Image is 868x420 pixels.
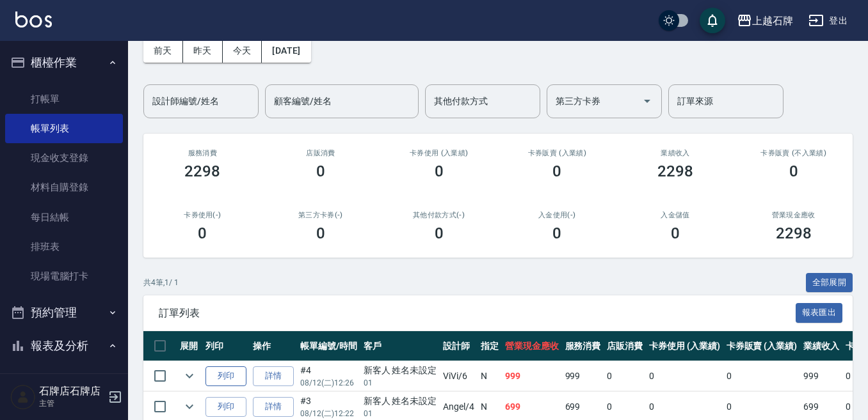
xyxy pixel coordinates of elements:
h3: 0 [198,224,207,242]
a: 現場電腦打卡 [5,261,123,291]
p: 08/12 (二) 12:22 [300,408,357,419]
th: 指定 [478,331,502,361]
td: 0 [646,361,723,391]
button: save [700,8,725,33]
img: Logo [15,12,52,27]
button: expand row [180,397,199,416]
button: 列印 [205,366,246,386]
div: 新客人 姓名未設定 [364,394,437,408]
button: 登出 [803,9,853,33]
button: 今天 [223,39,262,63]
div: 上越石牌 [752,13,793,29]
h3: 0 [789,162,798,180]
th: 業績收入 [800,331,842,361]
td: N [478,361,502,391]
th: 卡券販賣 (入業績) [723,331,801,361]
th: 營業現金應收 [502,331,562,361]
a: 報表匯出 [796,306,843,318]
h2: 入金使用(-) [513,211,601,219]
p: 主管 [39,398,104,409]
button: 報表匯出 [796,303,843,323]
img: Person [10,384,36,410]
td: 999 [562,361,604,391]
td: 0 [604,361,646,391]
h3: 0 [316,224,325,242]
h2: 店販消費 [277,149,365,157]
h3: 0 [316,162,325,180]
p: 01 [364,408,437,419]
a: 帳單列表 [5,114,123,143]
h3: 0 [435,224,444,242]
a: 材料自購登錄 [5,173,123,202]
button: 列印 [205,397,246,417]
p: 08/12 (二) 12:26 [300,377,357,389]
h2: 營業現金應收 [750,211,837,219]
h3: 0 [435,162,444,180]
h3: 服務消費 [159,149,246,157]
h2: 其他付款方式(-) [395,211,483,219]
button: 前天 [143,39,183,63]
a: 現金收支登錄 [5,143,123,173]
td: 999 [502,361,562,391]
h3: 0 [552,224,561,242]
a: 報表目錄 [5,367,123,396]
button: 報表及分析 [5,329,123,362]
th: 設計師 [440,331,478,361]
button: expand row [180,366,199,385]
a: 打帳單 [5,84,123,114]
h3: 2298 [657,162,693,180]
h3: 2298 [184,162,220,180]
h2: 卡券使用 (入業績) [395,149,483,157]
h3: 2298 [776,224,812,242]
span: 訂單列表 [159,307,796,320]
h3: 0 [552,162,561,180]
a: 每日結帳 [5,203,123,232]
th: 客戶 [360,331,440,361]
h2: 卡券使用(-) [159,211,246,219]
td: ViVi /6 [440,361,478,391]
p: 共 4 筆, 1 / 1 [143,277,179,288]
th: 服務消費 [562,331,604,361]
th: 店販消費 [604,331,646,361]
h5: 石牌店石牌店 [39,385,104,398]
th: 列印 [202,331,250,361]
a: 詳情 [253,397,294,417]
th: 卡券使用 (入業績) [646,331,723,361]
th: 帳單編號/時間 [297,331,360,361]
h2: 業績收入 [632,149,719,157]
h2: 入金儲值 [632,211,719,219]
td: 0 [723,361,801,391]
p: 01 [364,377,437,389]
button: 全部展開 [806,273,853,293]
div: 新客人 姓名未設定 [364,364,437,377]
button: 櫃檯作業 [5,46,123,79]
button: 昨天 [183,39,223,63]
button: 預約管理 [5,296,123,329]
h2: 卡券販賣 (不入業績) [750,149,837,157]
th: 操作 [250,331,297,361]
a: 詳情 [253,366,294,386]
h3: 0 [671,224,680,242]
th: 展開 [177,331,202,361]
button: [DATE] [262,39,310,63]
button: Open [637,91,657,111]
button: 上越石牌 [732,8,798,34]
td: #4 [297,361,360,391]
h2: 第三方卡券(-) [277,211,365,219]
a: 排班表 [5,232,123,261]
td: 999 [800,361,842,391]
h2: 卡券販賣 (入業績) [513,149,601,157]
